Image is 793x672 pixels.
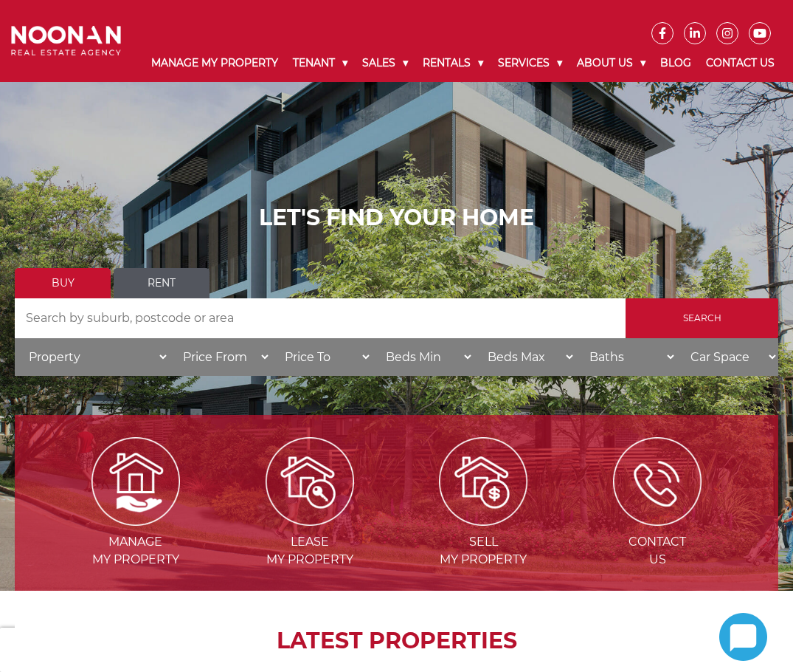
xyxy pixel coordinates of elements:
[398,473,569,566] a: Sellmy Property
[224,533,395,569] span: Lease my Property
[491,44,569,82] a: Services
[699,44,782,82] a: Contact Us
[285,44,355,82] a: Tenant
[613,437,702,526] img: ICONS
[355,44,415,82] a: Sales
[15,298,626,338] input: Search by suburb, postcode or area
[50,533,221,569] span: Manage my Property
[415,44,491,82] a: Rentals
[266,437,354,526] img: Lease my property
[52,628,741,654] h2: LATEST PROPERTIES
[114,268,209,298] a: Rent
[572,533,743,569] span: Contact Us
[224,473,395,566] a: Leasemy Property
[11,26,121,56] img: Noonan Real Estate Agency
[91,437,180,526] img: Manage my Property
[15,205,778,231] h1: LET'S FIND YOUR HOME
[398,533,569,569] span: Sell my Property
[439,437,527,526] img: Sell my property
[653,44,699,82] a: Blog
[626,298,778,338] input: Search
[572,473,743,566] a: ContactUs
[15,268,111,298] a: Buy
[569,44,653,82] a: About Us
[50,473,221,566] a: Managemy Property
[144,44,285,82] a: Manage My Property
